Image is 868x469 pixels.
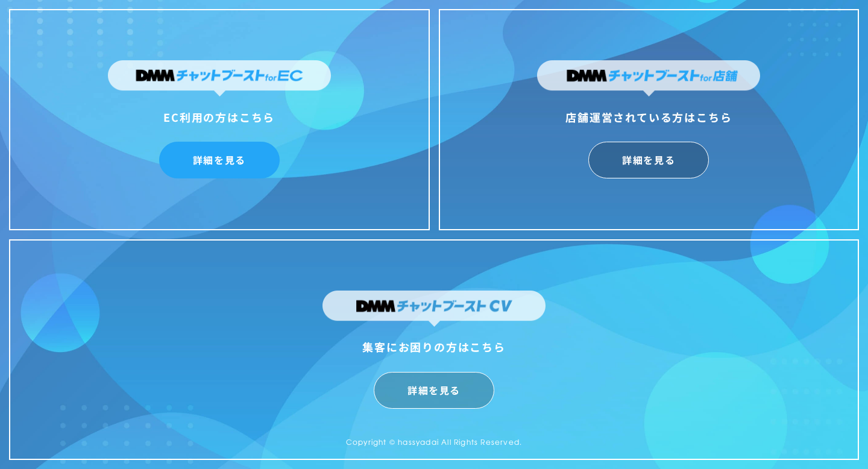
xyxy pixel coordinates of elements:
[537,60,760,96] img: DMMチャットブーストfor店舗
[322,337,546,356] div: 集客にお困りの方はこちら
[322,291,546,327] img: DMMチャットブーストCV
[588,142,709,178] a: 詳細を見る
[537,107,760,127] div: 店舗運営されている方はこちら
[159,142,280,178] a: 詳細を見る
[108,60,331,96] img: DMMチャットブーストforEC
[108,107,331,127] div: EC利用の方はこちら
[346,436,522,447] small: Copyright © hassyadai All Rights Reserved.
[374,372,494,409] a: 詳細を見る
